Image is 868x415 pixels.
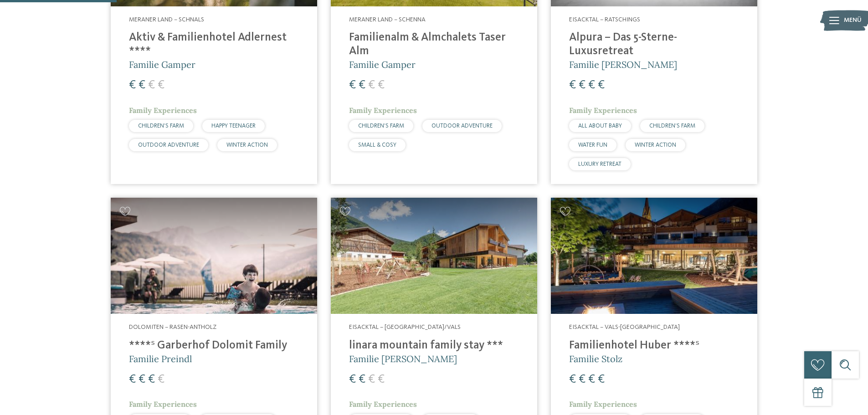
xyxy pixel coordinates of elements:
h4: Aktiv & Familienhotel Adlernest **** [129,31,299,58]
span: Familie Gamper [349,59,416,70]
span: € [129,374,136,385]
span: Eisacktal – [GEOGRAPHIC_DATA]/Vals [349,324,461,330]
span: LUXURY RETREAT [578,161,621,167]
span: Eisacktal – Ratschings [569,16,640,23]
span: Family Experiences [349,106,417,115]
span: Familie [PERSON_NAME] [569,59,677,70]
span: € [378,374,385,385]
span: WINTER ACTION [226,142,268,148]
span: € [148,374,155,385]
span: € [579,79,586,91]
span: € [359,374,365,385]
span: € [588,79,595,91]
span: € [598,374,605,385]
span: Family Experiences [349,400,417,409]
span: € [129,79,136,91]
span: ALL ABOUT BABY [578,123,622,129]
span: WINTER ACTION [635,142,676,148]
h4: Alpura – Das 5-Sterne-Luxusretreat [569,31,739,58]
img: Familienhotels gesucht? Hier findet ihr die besten! [551,198,757,314]
span: CHILDREN’S FARM [138,123,184,129]
span: Family Experiences [129,400,197,409]
span: € [148,79,155,91]
span: € [598,79,605,91]
span: Dolomiten – Rasen-Antholz [129,324,216,330]
span: Familie Gamper [129,59,195,70]
span: € [569,374,576,385]
h4: Familienalm & Almchalets Taser Alm [349,31,519,58]
span: Familie Stolz [569,353,622,364]
h4: ****ˢ Garberhof Dolomit Family [129,339,299,353]
span: Family Experiences [129,106,197,115]
span: € [158,374,164,385]
span: Family Experiences [569,400,637,409]
span: HAPPY TEENAGER [211,123,256,129]
span: € [139,374,145,385]
span: Eisacktal – Vals-[GEOGRAPHIC_DATA] [569,324,680,330]
span: € [588,374,595,385]
img: Familienhotels gesucht? Hier findet ihr die besten! [111,198,317,314]
span: € [368,374,375,385]
span: € [158,79,164,91]
span: Familie Preindl [129,353,192,364]
img: Familienhotels gesucht? Hier findet ihr die besten! [331,198,537,314]
span: OUTDOOR ADVENTURE [431,123,493,129]
span: € [349,79,356,91]
span: Meraner Land – Schnals [129,16,204,23]
h4: Familienhotel Huber ****ˢ [569,339,739,353]
span: € [378,79,385,91]
span: € [359,79,365,91]
span: CHILDREN’S FARM [649,123,695,129]
span: SMALL & COSY [358,142,396,148]
span: CHILDREN’S FARM [358,123,404,129]
span: Meraner Land – Schenna [349,16,426,23]
span: OUTDOOR ADVENTURE [138,142,199,148]
span: € [368,79,375,91]
span: € [349,374,356,385]
span: WATER FUN [578,142,607,148]
span: Family Experiences [569,106,637,115]
span: Familie [PERSON_NAME] [349,353,457,364]
span: € [569,79,576,91]
span: € [139,79,145,91]
span: € [579,374,586,385]
h4: linara mountain family stay *** [349,339,519,353]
